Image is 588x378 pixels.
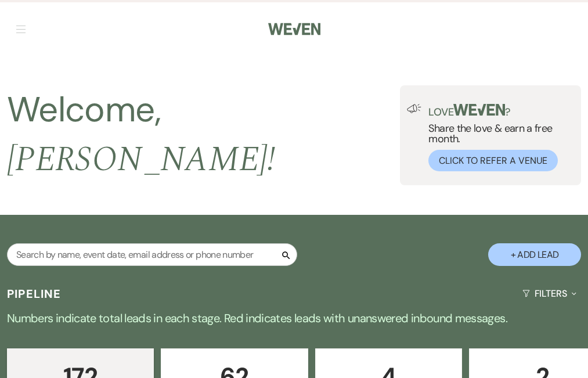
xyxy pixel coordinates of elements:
img: Weven Logo [268,17,320,41]
img: loud-speaker-illustration.svg [407,104,421,113]
h2: Welcome, [7,85,400,184]
h3: Pipeline [7,286,62,302]
div: Share the love & earn a free month. [421,104,574,171]
button: Filters [518,278,581,309]
button: + Add Lead [488,243,581,266]
button: Click to Refer a Venue [428,150,558,171]
p: Love ? [428,104,574,117]
img: weven-logo-green.svg [453,104,505,116]
span: [PERSON_NAME] ! [7,133,275,186]
input: Search by name, event date, email address or phone number [7,243,297,266]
